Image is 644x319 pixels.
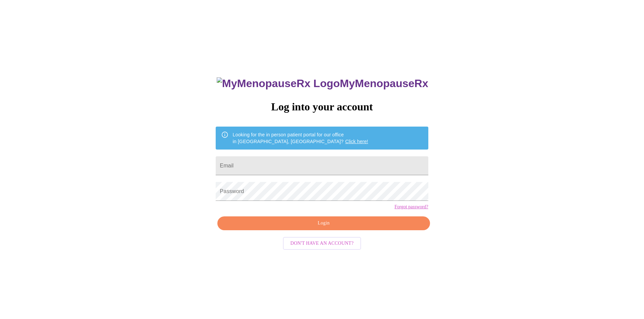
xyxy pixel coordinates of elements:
[217,77,340,90] img: MyMenopauseRx Logo
[217,216,430,230] button: Login
[281,240,363,245] a: Don't have an account?
[217,77,428,90] h3: MyMenopauseRx
[216,101,428,113] h3: Log into your account
[395,204,428,210] a: Forgot password?
[283,237,361,250] button: Don't have an account?
[345,139,368,144] a: Click here!
[225,219,422,228] span: Login
[233,129,368,148] div: Looking for the in person patient portal for our office in [GEOGRAPHIC_DATA], [GEOGRAPHIC_DATA]?
[290,239,354,248] span: Don't have an account?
